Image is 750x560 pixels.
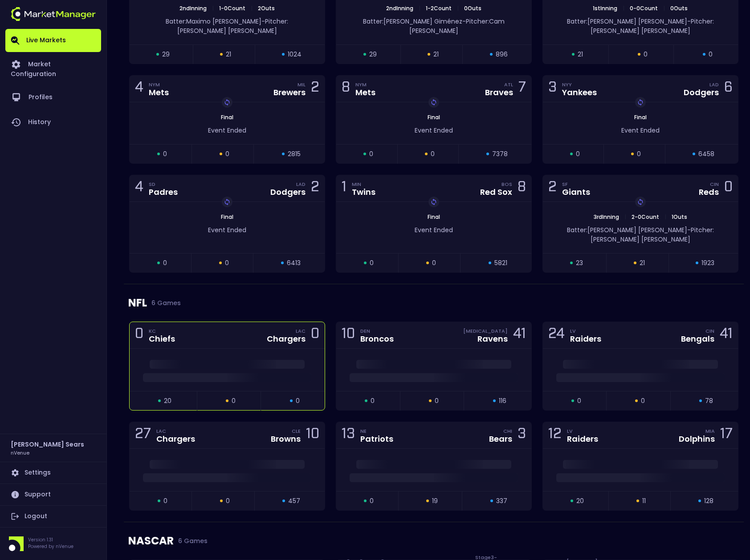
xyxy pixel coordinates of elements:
div: 1 [342,180,346,197]
img: replayImg [224,198,231,205]
img: replayImg [430,198,437,205]
div: Mets [149,89,169,97]
a: Support [5,484,101,505]
span: - [261,17,265,26]
span: 0 [637,149,641,159]
span: 0 [371,396,375,406]
div: LV [570,327,601,334]
span: - [687,17,691,26]
div: Mets [355,89,375,97]
div: LAD [296,181,306,188]
div: 41 [720,327,733,343]
span: Event Ended [208,126,246,135]
span: 0 [296,396,300,406]
span: 0 [225,149,229,159]
span: 0 [432,258,436,268]
div: Padres [149,188,178,196]
div: 41 [513,327,526,343]
span: 0 [644,50,648,59]
div: Ravens [477,335,508,343]
div: 4 [135,180,143,197]
span: 0 [163,496,167,506]
div: NYM [355,81,375,88]
span: 5821 [494,258,507,268]
span: 0 [370,258,374,268]
span: 0 [225,258,229,268]
span: 11 [642,496,646,506]
span: 21 [226,50,231,59]
div: 0 [135,327,143,343]
span: 6458 [698,149,714,159]
span: 29 [162,50,170,59]
div: 3 [548,81,557,97]
h3: nVenue [11,449,29,456]
span: 1024 [288,50,302,59]
div: Red Sox [480,188,512,196]
div: MIA [705,427,715,435]
span: Batter: [PERSON_NAME] [PERSON_NAME] [567,17,687,26]
img: replayImg [637,99,644,106]
div: Version 1.31Powered by nVenue [5,536,101,551]
div: CLE [292,427,301,435]
span: | [622,213,629,221]
div: Browns [271,435,301,443]
div: SD [149,181,178,188]
div: 2 [548,180,557,197]
span: 1 - 2 Count [423,4,454,12]
span: 0 [232,396,236,406]
span: 7378 [492,149,508,159]
div: Dolphins [679,435,715,443]
span: | [416,4,423,12]
h2: [PERSON_NAME] Sears [11,439,84,449]
a: Live Markets [5,29,101,52]
span: Final [218,213,236,221]
span: 0 Outs [668,4,690,12]
span: 20 [164,396,171,406]
div: 2 [311,81,319,97]
div: LAC [156,427,195,435]
span: 0 - 0 Count [627,4,660,12]
span: Pitcher: [PERSON_NAME] [PERSON_NAME] [177,17,289,35]
div: NASCAR [128,522,739,560]
span: 128 [704,496,713,506]
span: Batter: Maximo [PERSON_NAME] [166,17,261,26]
span: 2nd Inning [383,4,416,12]
div: Patriots [360,435,393,443]
span: 0 [163,149,167,159]
span: Final [632,113,649,121]
span: 0 [577,396,581,406]
span: 19 [432,496,438,506]
p: Powered by nVenue [28,543,73,550]
span: 0 [370,496,374,506]
div: CHI [503,427,512,435]
div: LAC [296,327,306,334]
a: Profiles [5,85,101,110]
span: 1923 [701,258,714,268]
span: 21 [433,50,439,59]
div: 12 [548,427,562,443]
div: Broncos [360,335,394,343]
span: 0 [576,149,580,159]
span: 0 [369,149,373,159]
div: Bears [489,435,512,443]
div: Bengals [681,335,714,343]
span: 78 [705,396,713,406]
div: [MEDICAL_DATA] [463,327,508,334]
span: 1 Outs [669,213,690,221]
div: 8 [518,180,526,197]
span: 0 [163,258,167,268]
span: 1st Inning [590,4,620,12]
div: BOS [501,181,512,188]
span: 896 [496,50,508,59]
span: 2815 [288,149,301,159]
a: History [5,110,101,135]
span: | [248,4,255,12]
div: LAD [709,81,719,88]
span: 0 [641,396,645,406]
span: 457 [288,496,300,506]
div: ATL [504,81,513,88]
span: 0 Outs [461,4,484,12]
div: 6 [724,81,733,97]
div: Giants [562,188,590,196]
span: Pitcher: [PERSON_NAME] [PERSON_NAME] [591,226,714,244]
